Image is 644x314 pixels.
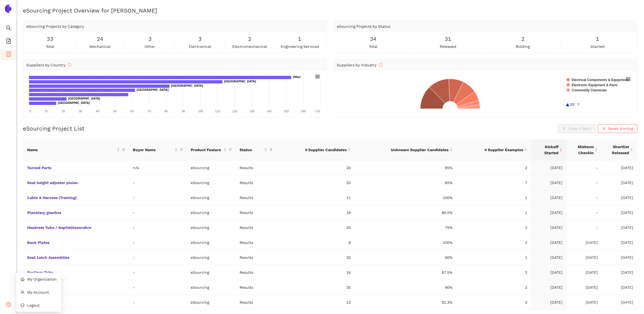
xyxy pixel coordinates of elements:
[315,110,320,113] text: 170
[186,235,235,250] td: eSourcing
[235,160,276,175] td: Results
[248,35,251,43] span: 2
[301,110,306,113] text: 160
[379,63,383,67] span: info-circle
[130,110,134,113] text: 60
[121,146,126,154] span: filter
[355,190,457,205] td: 100%
[6,23,11,34] span: search
[276,175,355,190] td: 20
[276,205,355,220] td: 19
[180,148,183,151] span: filter
[532,265,567,280] td: [DATE]
[602,190,637,205] td: [DATE]
[276,235,355,250] td: 8
[47,35,53,43] span: 33
[532,190,567,205] td: [DATE]
[567,205,602,220] td: -
[79,110,82,113] text: 30
[602,280,637,295] td: [DATE]
[457,139,532,160] th: this column's title is # Supplier Examples,this column is sortable
[21,277,24,281] span: home
[186,250,235,265] td: eSourcing
[602,235,637,250] td: [DATE]
[276,295,355,310] td: 13
[572,78,628,82] text: Electrical Components & Equipment
[276,190,355,205] td: 11
[186,205,235,220] td: eSourcing
[608,126,633,132] span: Reset Sorting
[6,49,11,60] span: container
[337,63,383,67] span: Suppliers by Industry
[457,175,532,190] td: 7
[240,147,263,153] span: Status
[355,295,457,310] td: 92.3%
[355,160,457,175] td: 95%
[355,220,457,235] td: 75%
[235,295,276,310] td: Results
[567,235,602,250] td: [DATE]
[186,295,235,310] td: eSourcing
[602,160,637,175] td: [DATE]
[26,63,71,67] span: Suppliers by Country
[602,127,606,131] span: close
[27,147,116,153] span: Name
[532,235,567,250] td: [DATE]
[133,147,174,153] span: Buyer Name
[4,4,12,13] img: Logo
[602,250,637,265] td: [DATE]
[516,43,530,49] span: bidding
[266,110,271,113] text: 140
[457,190,532,205] td: 1
[46,43,54,49] span: total
[558,124,596,133] button: closeClear Filters
[113,110,116,113] text: 50
[23,125,84,132] h2: eSourcing Project List
[457,220,532,235] td: 2
[235,265,276,280] td: Results
[337,24,391,29] span: eSourcing Projects by Status
[532,220,567,235] td: [DATE]
[122,148,125,151] span: filter
[235,235,276,250] td: Results
[29,110,31,113] text: 0
[355,250,457,265] td: 80%
[596,35,599,43] span: 1
[276,280,355,295] td: 30
[567,175,602,190] td: -
[165,110,168,113] text: 80
[186,160,235,175] td: eSourcing
[602,220,637,235] td: [DATE]
[281,43,319,49] span: engineering services
[235,280,276,295] td: Results
[215,110,220,113] text: 110
[128,280,186,295] td: -
[532,205,567,220] td: [DATE]
[572,88,607,92] text: Commodity Chemicals
[147,110,151,113] text: 70
[189,43,211,49] span: electronical
[171,84,203,87] text: [GEOGRAPHIC_DATA]
[186,139,235,160] th: this column's title is Product Feature,this column is sortable
[128,250,186,265] td: -
[276,250,355,265] td: 20
[269,148,273,151] span: filter
[229,148,232,151] span: filter
[607,144,629,156] span: Shortlist Released
[567,250,602,265] td: [DATE]
[128,160,186,175] td: n/a
[27,290,49,294] span: My Account
[602,205,637,220] td: [DATE]
[280,147,346,153] span: # Supplier Candidates
[186,220,235,235] td: eSourcing
[186,280,235,295] td: eSourcing
[532,160,567,175] td: [DATE]
[128,235,186,250] td: -
[97,35,103,43] span: 24
[26,24,84,29] span: eSourcing Projects by Category
[232,110,237,113] text: 120
[567,190,602,205] td: -
[27,303,40,307] span: Logout
[89,43,111,49] span: mechanical
[128,175,186,190] td: -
